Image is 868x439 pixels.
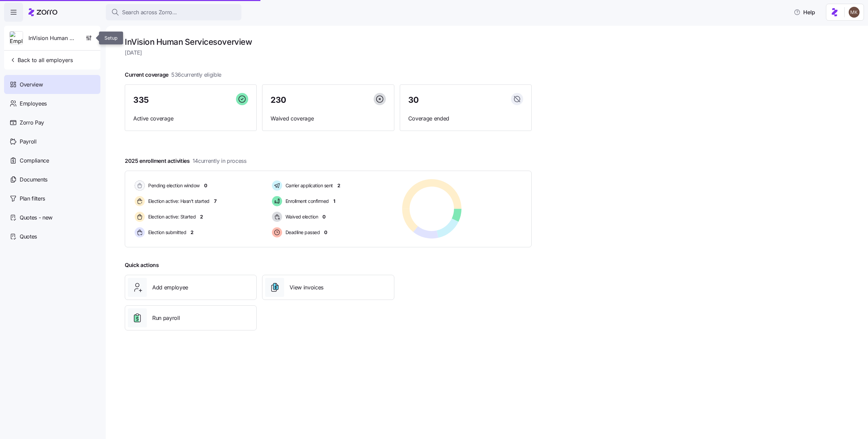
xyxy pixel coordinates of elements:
span: Add employee [152,283,188,292]
span: Run payroll [152,314,180,322]
span: Carrier application sent [283,182,333,189]
a: Zorro Pay [4,113,100,132]
a: Quotes [4,227,100,246]
span: 7 [214,198,217,205]
a: Quotes - new [4,208,100,227]
span: 2 [191,229,194,236]
span: Election active: Hasn't started [146,198,210,205]
span: 30 [408,96,419,104]
span: InVision Human Services [28,34,77,42]
span: 0 [324,229,327,236]
span: Quotes [20,232,37,241]
span: Active coverage [133,114,248,123]
span: 2025 enrollment activities [125,157,246,165]
a: Employees [4,94,100,113]
span: Payroll [20,137,37,146]
span: Waived coverage [271,114,386,123]
span: 335 [133,96,149,104]
span: Plan filters [20,194,45,203]
span: Deadline passed [283,229,320,236]
a: Plan filters [4,189,100,208]
span: Overview [20,80,43,89]
span: Back to all employers [9,56,73,64]
span: 536 currently eligible [171,71,221,79]
span: 1 [333,198,335,205]
button: Help [788,5,821,19]
span: Quick actions [125,261,159,269]
span: Enrollment confirmed [283,198,329,205]
span: 230 [271,96,286,104]
img: Employer logo [10,32,23,45]
span: Documents [20,175,47,184]
span: 0 [204,182,207,189]
span: Help [794,8,815,16]
span: Compliance [20,156,49,165]
a: Payroll [4,132,100,151]
span: Search across Zorro... [122,8,177,17]
button: Back to all employers [7,53,76,67]
span: [DATE] [125,49,532,57]
span: Zorro Pay [20,118,44,127]
a: Overview [4,75,100,94]
span: 14 currently in process [193,157,246,165]
a: Compliance [4,151,100,170]
span: Quotes - new [20,213,53,222]
span: 2 [200,213,203,220]
span: View invoices [290,283,323,292]
span: Pending election window [146,182,200,189]
h1: InVision Human Services overview [125,37,532,47]
span: Election submitted [146,229,186,236]
span: Election active: Started [146,213,196,220]
button: Search across Zorro... [106,4,241,20]
span: Current coverage [125,71,221,79]
span: 2 [337,182,340,189]
span: 0 [322,213,325,220]
span: Coverage ended [408,114,523,123]
a: Documents [4,170,100,189]
span: Waived election [283,213,318,220]
span: Employees [20,99,47,108]
img: 5ab780eebedb11a070f00e4a129a1a32 [849,7,860,18]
